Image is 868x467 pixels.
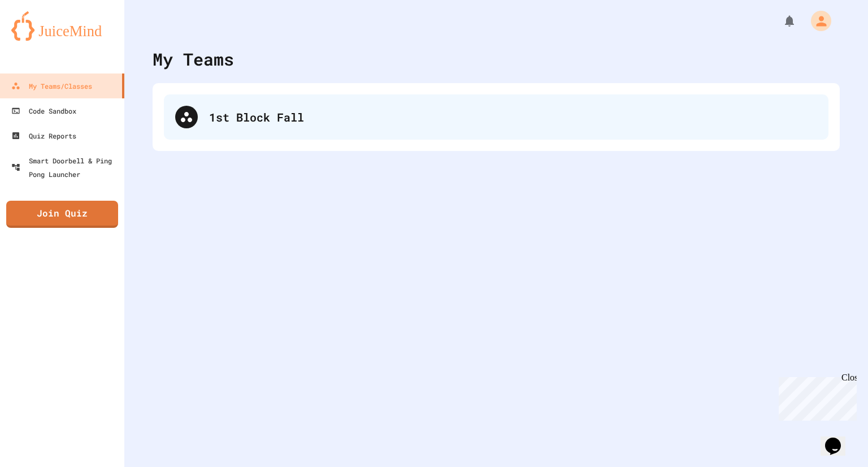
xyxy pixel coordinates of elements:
a: Join Quiz [6,201,118,228]
iframe: chat widget [821,422,857,456]
iframe: chat widget [774,373,857,421]
div: 1st Block Fall [164,94,828,140]
div: My Teams/Classes [11,79,92,93]
div: My Notifications [762,11,799,31]
div: My Teams [153,46,234,72]
div: 1st Block Fall [209,109,817,126]
div: Chat with us now!Close [5,5,78,72]
div: My Account [799,8,834,34]
img: logo-orange.svg [11,11,113,41]
div: Code Sandbox [11,104,76,118]
div: Quiz Reports [11,129,76,142]
div: Smart Doorbell & Ping Pong Launcher [11,154,120,181]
